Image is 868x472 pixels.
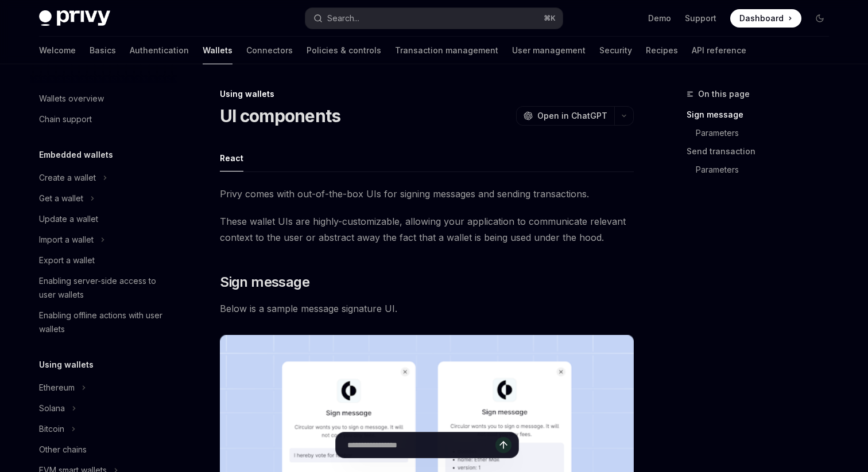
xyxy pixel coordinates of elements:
h5: Using wallets [39,358,94,372]
div: Bitcoin [39,422,64,436]
button: Open in ChatGPT [516,106,614,126]
a: Welcome [39,37,76,64]
span: Sign message [220,273,309,291]
a: Wallets overview [30,88,177,109]
a: API reference [692,37,746,64]
span: Open in ChatGPT [537,110,607,122]
div: Solana [39,401,65,415]
button: Send message [495,437,511,453]
a: Other chains [30,439,177,460]
button: React [220,145,243,171]
span: Below is a sample message signature UI. [220,301,634,317]
div: Search... [327,11,359,25]
div: Chain support [39,112,92,126]
div: Export a wallet [39,253,95,267]
div: Enabling offline actions with user wallets [39,309,170,336]
img: dark logo [39,10,110,26]
a: Wallets [203,37,232,64]
a: Security [599,37,632,64]
span: ⌘ K [544,14,556,23]
div: Update a wallet [39,212,98,226]
a: Dashboard [730,9,801,28]
span: Dashboard [739,13,784,24]
h5: Embedded wallets [39,148,113,162]
span: These wallet UIs are highly-customizable, allowing your application to communicate relevant conte... [220,213,634,245]
div: Create a wallet [39,171,96,185]
a: Connectors [246,37,293,64]
a: Update a wallet [30,209,177,229]
a: Chain support [30,109,177,130]
a: Basics [90,37,116,64]
button: Toggle dark mode [811,9,829,28]
a: Enabling server-side access to user wallets [30,271,177,305]
a: Send transaction [687,142,838,161]
span: Privy comes with out-of-the-box UIs for signing messages and sending transactions. [220,186,634,202]
div: Wallets overview [39,92,104,106]
a: Sign message [687,106,838,124]
div: Other chains [39,443,87,457]
a: User management [512,37,586,64]
span: On this page [698,87,750,101]
div: Enabling server-side access to user wallets [39,274,170,302]
a: Export a wallet [30,250,177,271]
div: Using wallets [220,88,634,100]
div: Import a wallet [39,233,94,247]
a: Enabling offline actions with user wallets [30,305,177,340]
a: Transaction management [395,37,498,64]
a: Recipes [646,37,678,64]
button: Search...⌘K [305,8,563,29]
a: Parameters [696,124,838,142]
a: Authentication [130,37,189,64]
div: Get a wallet [39,192,83,205]
a: Demo [648,13,671,24]
a: Policies & controls [307,37,381,64]
div: Ethereum [39,381,75,395]
h1: UI components [220,106,340,126]
a: Parameters [696,161,838,179]
a: Support [685,13,716,24]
